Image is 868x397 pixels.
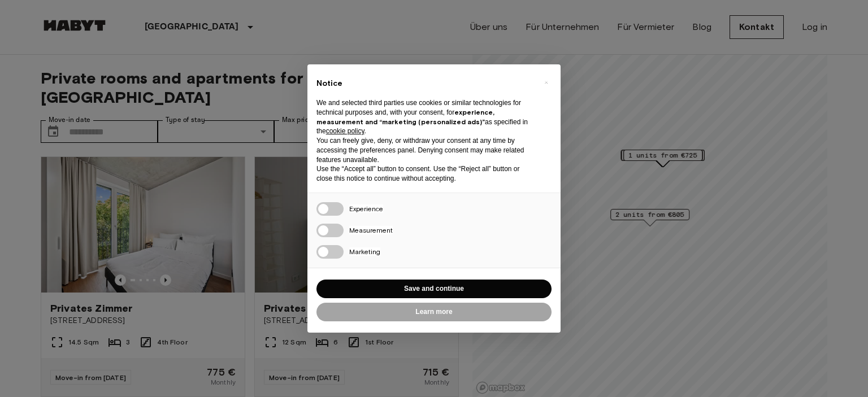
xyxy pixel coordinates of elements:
p: You can freely give, deny, or withdraw your consent at any time by accessing the preferences pane... [316,136,533,164]
p: We and selected third parties use cookies or similar technologies for technical purposes and, wit... [316,98,533,136]
h2: Notice [316,78,533,89]
p: Use the “Accept all” button to consent. Use the “Reject all” button or close this notice to conti... [316,164,533,184]
button: Close this notice [537,73,555,91]
button: Save and continue [316,280,552,298]
span: Measurement [349,226,393,234]
strong: experience, measurement and “marketing (personalized ads)” [316,108,494,126]
a: cookie policy [326,127,364,135]
span: Experience [349,204,383,213]
span: × [544,76,548,89]
button: Learn more [316,303,552,321]
span: Marketing [349,247,380,256]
